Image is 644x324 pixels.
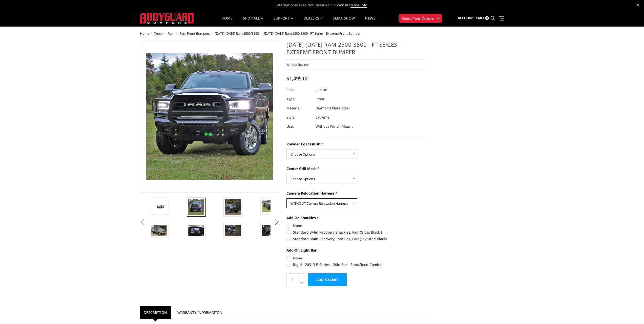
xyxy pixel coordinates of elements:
[286,85,312,94] dt: SKU:
[286,141,426,147] label: Powder Coat Finish:
[316,113,329,122] dd: Extreme
[286,122,312,131] dt: Use:
[286,113,312,122] dt: Style:
[316,122,353,131] dd: Without Winch Mount
[286,190,426,196] label: Camera Relocation Harness:
[437,15,439,21] span: ▾
[286,75,308,82] span: $1,495.00
[273,218,281,226] button: Next
[168,31,174,36] a: Ram
[140,41,280,193] a: 2019-2026 Ram 2500-3500 - FT Series - Extreme Front Bumper
[458,16,474,20] span: Account
[188,199,204,215] img: 2019-2026 Ram 2500-3500 - FT Series - Extreme Front Bumper
[316,104,350,113] dd: Diamond Plate Steel
[350,3,367,8] a: More Info
[179,31,210,36] a: Ram Front Bumpers
[399,14,442,23] button: Select Your Vehicle
[333,16,355,26] a: SEMA Show
[262,200,278,212] img: 2019-2026 Ram 2500-3500 - FT Series - Extreme Front Bumper
[286,94,312,104] dt: Type:
[476,11,489,25] a: Cart 0
[286,215,426,220] label: Add-On Shackles :
[140,13,194,24] img: BODYGUARD BUMPERS
[286,104,312,113] dt: Material:
[140,31,149,36] a: Home
[215,31,259,36] a: [DATE]-[DATE] Ram 2500/3500
[225,199,241,215] img: 2019-2026 Ram 2500-3500 - FT Series - Extreme Front Bumper
[243,16,263,26] a: shop all
[140,306,171,319] a: Description
[286,166,426,171] label: Center Grill Mesh:
[286,255,426,261] label: None
[188,225,204,236] img: Clear View Camera: Relocate your front camera and keep the functionality completely.
[264,31,361,36] span: [DATE]-[DATE] Ram 2500-3500 - FT Series - Extreme Front Bumper
[139,218,146,226] button: Previous
[222,16,233,26] a: Home
[151,225,167,235] img: 2019-2026 Ram 2500-3500 - FT Series - Extreme Front Bumper
[151,202,167,210] img: 2019-2026 Ram 2500-3500 - FT Series - Extreme Front Bumper
[262,225,278,236] img: 2019-2026 Ram 2500-3500 - FT Series - Extreme Front Bumper
[286,223,426,228] label: None
[485,16,489,20] span: 0
[365,16,375,26] a: News
[174,306,226,319] a: Warranty Information
[316,85,327,94] dd: JER19B
[619,300,644,324] iframe: Chat Widget
[286,230,426,235] label: Standard 3/4in Recovery Shackles, Pair (Gloss Black )
[286,236,426,241] label: Standard 3/4in Recovery Shackles, Pair (Textured Black)
[402,16,434,21] span: Select Your Vehicle
[286,62,308,67] a: Write a Review
[308,273,347,286] input: Add to Cart
[304,16,323,26] a: Dealers
[458,11,474,25] a: Account
[286,41,426,60] h1: [DATE]-[DATE] Ram 2500-3500 - FT Series - Extreme Front Bumper
[286,262,426,267] label: Rigid 120313 E-Series - 20in Bar - Spot/Flood Combo
[286,247,426,253] label: Add-On Light Bar:
[316,94,324,104] dd: Front
[154,31,162,36] a: Truck
[225,225,241,236] img: 2019-2026 Ram 2500-3500 - FT Series - Extreme Front Bumper
[274,16,294,26] a: Support
[476,16,484,20] span: Cart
